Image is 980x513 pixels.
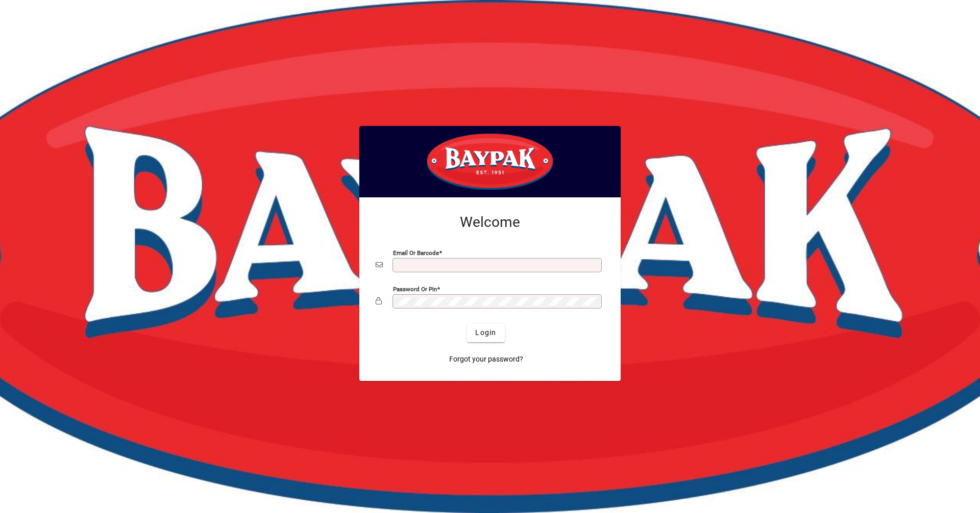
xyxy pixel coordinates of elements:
[449,354,523,365] span: Forgot your password?
[467,324,504,342] button: Login
[475,327,496,338] span: Login
[393,249,439,256] mat-label: Email or Barcode
[376,214,604,231] h2: Welcome
[393,285,437,292] mat-label: Password or Pin
[445,350,527,369] a: Forgot your password?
